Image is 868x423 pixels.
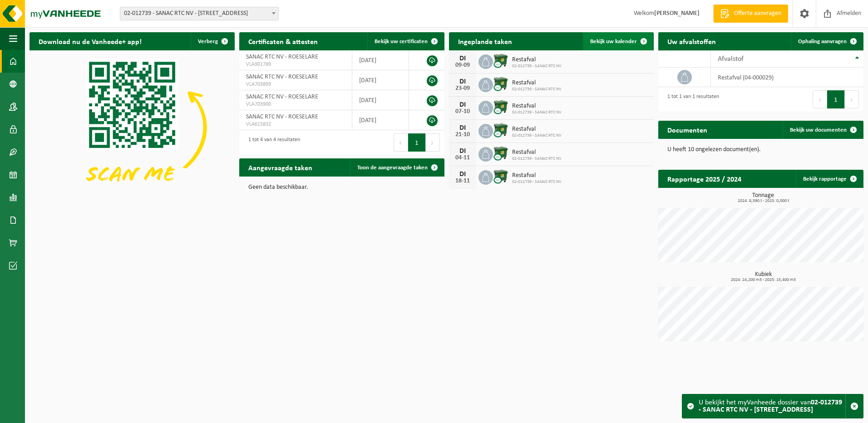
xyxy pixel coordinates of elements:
div: 21-10 [454,132,472,138]
button: Verberg [191,32,234,50]
span: Ophaling aanvragen [798,39,847,44]
a: Bekijk uw certificaten [367,32,444,50]
span: SANAC RTC NV - ROESELARE [246,93,318,100]
img: Download de VHEPlus App [30,50,235,204]
h2: Rapportage 2025 / 2024 [658,170,750,187]
span: Restafval [512,126,562,133]
div: 18-11 [454,178,472,184]
span: 02-012739 - SANAC RTC NV [512,64,562,69]
button: 1 [827,90,845,108]
span: Restafval [512,79,562,87]
a: Bekijk uw kalender [583,32,653,50]
button: Previous [813,90,827,108]
span: Bekijk uw certificaten [375,39,428,44]
h3: Tonnage [663,192,863,203]
div: DI [454,148,472,155]
span: Bekijk uw documenten [790,127,847,133]
img: WB-1100-CU [493,169,508,184]
span: 2024: 24,200 m3 - 2025: 15,400 m3 [663,278,863,282]
img: WB-1100-CU [493,99,508,115]
span: 02-012739 - SANAC RTC NV [512,179,562,185]
span: 2024: 8,590 t - 2025: 0,000 t [663,199,863,203]
span: 02-012739 - SANAC RTC NV - 8800 ROESELARE, DIKSMUIDSESTEENWEG 339 [120,7,279,20]
span: Bekijk uw kalender [590,39,637,44]
p: U heeft 10 ongelezen document(en). [667,147,854,153]
img: WB-1100-CU [493,76,508,92]
span: Restafval [512,103,562,110]
div: 09-09 [454,62,472,69]
span: Restafval [512,149,562,156]
a: Toon de aangevraagde taken [350,158,444,177]
span: 02-012739 - SANAC RTC NV [512,133,562,138]
h2: Download nu de Vanheede+ app! [30,32,151,50]
div: 04-11 [454,155,472,161]
a: Ophaling aanvragen [791,32,863,50]
span: SANAC RTC NV - ROESELARE [246,113,318,120]
p: Geen data beschikbaar. [248,184,435,191]
td: [DATE] [352,110,409,130]
span: Restafval [512,56,562,64]
a: Bekijk uw documenten [783,121,863,139]
button: Next [845,90,859,108]
div: 1 tot 1 van 1 resultaten [663,89,719,109]
img: WB-1100-CU [493,53,508,69]
span: SANAC RTC NV - ROESELARE [246,54,318,60]
strong: 02-012739 - SANAC RTC NV - [STREET_ADDRESS] [699,399,842,413]
span: 02-012739 - SANAC RTC NV [512,110,562,115]
td: [DATE] [352,90,409,110]
div: DI [454,55,472,62]
td: restafval (04-000029) [711,68,863,87]
td: [DATE] [352,50,409,70]
h2: Ingeplande taken [449,32,521,50]
div: 23-09 [454,85,472,92]
div: U bekijkt het myVanheede dossier van [699,394,845,418]
img: WB-1100-CU [493,146,508,161]
span: SANAC RTC NV - ROESELARE [246,74,318,80]
div: 1 tot 4 van 4 resultaten [244,133,300,152]
span: Afvalstof [718,55,744,63]
div: DI [454,171,472,178]
h2: Certificaten & attesten [239,32,327,50]
a: Offerte aanvragen [713,5,788,23]
strong: [PERSON_NAME] [654,10,700,17]
span: Toon de aangevraagde taken [357,165,428,171]
button: Next [426,133,440,152]
span: VLA703900 [246,101,345,108]
td: [DATE] [352,70,409,90]
span: Verberg [198,39,218,44]
span: 02-012739 - SANAC RTC NV [512,87,562,92]
span: 02-012739 - SANAC RTC NV [512,156,562,162]
span: VLA901789 [246,61,345,68]
div: DI [454,78,472,85]
span: 02-012739 - SANAC RTC NV - 8800 ROESELARE, DIKSMUIDSESTEENWEG 339 [120,7,278,20]
button: 1 [408,133,426,152]
div: 07-10 [454,108,472,115]
span: Offerte aanvragen [732,9,784,18]
button: Previous [394,133,408,152]
h3: Kubiek [663,271,863,282]
h2: Aangevraagde taken [239,158,321,176]
img: WB-1100-CU [493,123,508,138]
span: Restafval [512,172,562,179]
div: DI [454,124,472,132]
h2: Uw afvalstoffen [658,32,725,50]
h2: Documenten [658,121,716,138]
span: VLA703899 [246,81,345,88]
div: DI [454,101,472,108]
a: Bekijk rapportage [796,170,863,188]
span: VLA615832 [246,121,345,128]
